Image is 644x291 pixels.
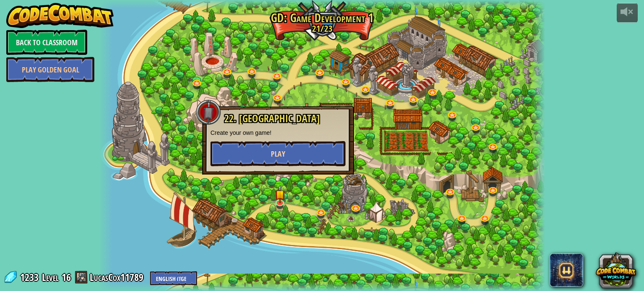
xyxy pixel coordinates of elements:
[6,3,114,28] img: CodeCombat - Learn how to code by playing a game
[6,57,94,82] a: Play Golden Goal
[20,270,41,284] span: 1233
[275,185,286,203] img: level-banner-started.png
[210,129,345,137] p: Create your own game!
[617,3,638,23] button: Adjust volume
[210,141,345,166] button: Play
[42,270,59,284] span: Level
[224,111,320,126] span: 22. [GEOGRAPHIC_DATA]
[6,30,87,55] a: Back to Classroom
[90,270,146,284] a: LucasCox11789
[271,149,285,159] span: Play
[62,270,71,284] span: 16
